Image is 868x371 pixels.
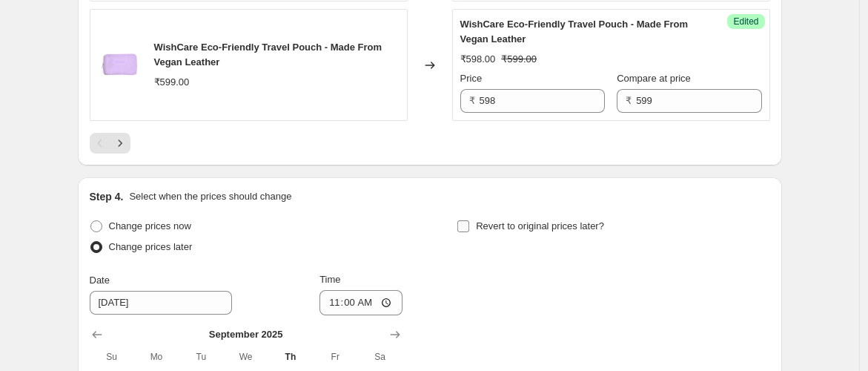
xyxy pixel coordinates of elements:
img: newpouch_80x.jpg [98,43,142,88]
button: Show next month, October 2025 [385,324,405,345]
span: Fr [319,351,351,363]
th: Sunday [90,345,134,369]
th: Wednesday [223,345,268,369]
span: Revert to original prices later? [476,220,604,232]
th: Friday [313,345,357,369]
nav: Pagination [90,133,130,154]
span: Sa [363,351,396,363]
th: Saturday [357,345,402,369]
div: ₹599.00 [154,75,190,90]
th: Thursday [268,345,313,369]
span: Su [96,351,128,363]
th: Monday [134,345,179,369]
th: Tuesday [179,345,223,369]
div: ₹598.00 [460,52,496,67]
span: Compare at price [617,73,691,84]
strike: ₹599.00 [501,52,537,67]
span: Edited [733,16,758,27]
span: WishCare Eco-Friendly Travel Pouch - Made From Vegan Leather [154,42,382,68]
span: We [229,351,262,363]
span: WishCare Eco-Friendly Travel Pouch - Made From Vegan Leather [460,19,689,45]
button: Show previous month, August 2025 [87,324,107,345]
input: 9/18/2025 [90,291,232,315]
input: 12:00 [319,290,402,315]
span: Tu [185,351,217,363]
span: Time [319,274,340,285]
span: Change prices later [109,241,193,252]
span: Th [274,351,307,363]
span: ₹ [626,95,632,106]
button: Next [110,133,130,154]
p: Select when the prices should change [129,189,291,204]
h2: Step 4. [90,189,124,204]
span: Price [460,73,483,84]
span: ₹ [469,95,475,106]
span: Date [90,275,110,286]
span: Mo [140,351,173,363]
span: Change prices now [109,220,191,232]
